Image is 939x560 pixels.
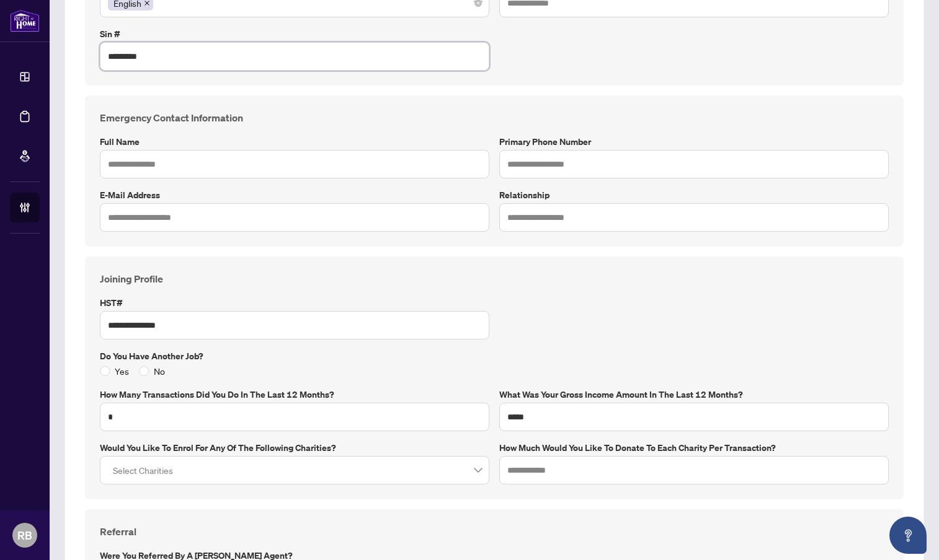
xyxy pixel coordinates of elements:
label: Relationship [499,188,889,202]
span: No [149,364,170,378]
label: E-mail Address [100,188,489,202]
label: How much would you like to donate to each charity per transaction? [499,441,889,455]
label: Do you have another job? [100,349,889,363]
h4: Joining Profile [100,271,889,286]
label: Sin # [100,27,489,41]
span: Yes [110,364,134,378]
label: Full Name [100,135,489,149]
h4: Referral [100,524,889,539]
label: How many transactions did you do in the last 12 months? [100,388,489,401]
label: Would you like to enrol for any of the following charities? [100,441,489,455]
button: Open asap [889,517,927,554]
span: RB [17,527,32,544]
label: What was your gross income amount in the last 12 months? [499,388,889,401]
h4: Emergency Contact Information [100,110,889,125]
img: logo [10,9,40,32]
label: HST# [100,296,489,310]
label: Primary Phone Number [499,135,889,149]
